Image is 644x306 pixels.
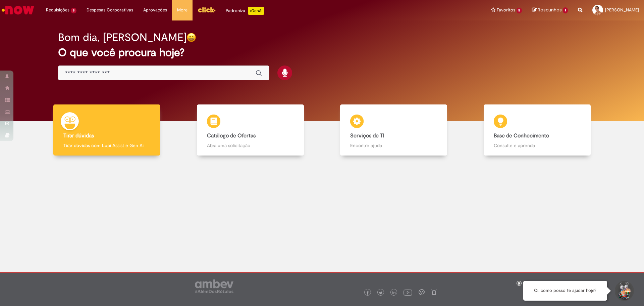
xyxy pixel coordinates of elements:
img: click_logo_yellow_360x200.png [198,5,216,15]
button: Iniciar Conversa de Suporte [614,281,634,301]
p: Tirar dúvidas com Lupi Assist e Gen Ai [63,142,150,149]
img: logo_footer_linkedin.png [392,291,396,295]
span: Requisições [46,7,69,13]
b: Base de Conhecimento [494,132,549,139]
span: 5 [517,8,522,13]
div: Padroniza [226,7,264,15]
img: logo_footer_workplace.png [419,289,425,295]
p: Encontre ajuda [350,142,437,149]
span: 8 [71,8,76,13]
img: logo_footer_facebook.png [366,291,369,295]
span: More [177,7,187,13]
span: Aprovações [143,7,167,13]
a: Catálogo de Ofertas Abra uma solicitação [179,104,322,156]
b: Serviços de TI [350,132,384,139]
img: logo_footer_twitter.png [379,291,382,295]
span: Favoritos [497,7,515,13]
span: Despesas Corporativas [87,7,133,13]
b: Tirar dúvidas [63,132,94,139]
img: logo_footer_naosei.png [431,289,437,295]
img: happy-face.png [186,33,196,42]
div: Oi, como posso te ajudar hoje? [523,281,607,301]
img: logo_footer_youtube.png [404,288,412,297]
a: Rascunhos [532,7,568,13]
img: ServiceNow [1,3,35,17]
span: 1 [563,7,568,13]
p: Abra uma solicitação [207,142,294,149]
a: Tirar dúvidas Tirar dúvidas com Lupi Assist e Gen Ai [35,104,179,156]
p: +GenAi [248,7,264,15]
b: Catálogo de Ofertas [207,132,256,139]
img: logo_footer_ambev_rotulo_gray.png [195,279,233,293]
span: Rascunhos [538,7,562,13]
a: Serviços de TI Encontre ajuda [322,104,466,156]
p: Consulte e aprenda [494,142,581,149]
a: Base de Conhecimento Consulte e aprenda [466,104,609,156]
h2: Bom dia, [PERSON_NAME] [58,32,186,43]
span: [PERSON_NAME] [605,7,639,13]
h2: O que você procura hoje? [58,47,586,58]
